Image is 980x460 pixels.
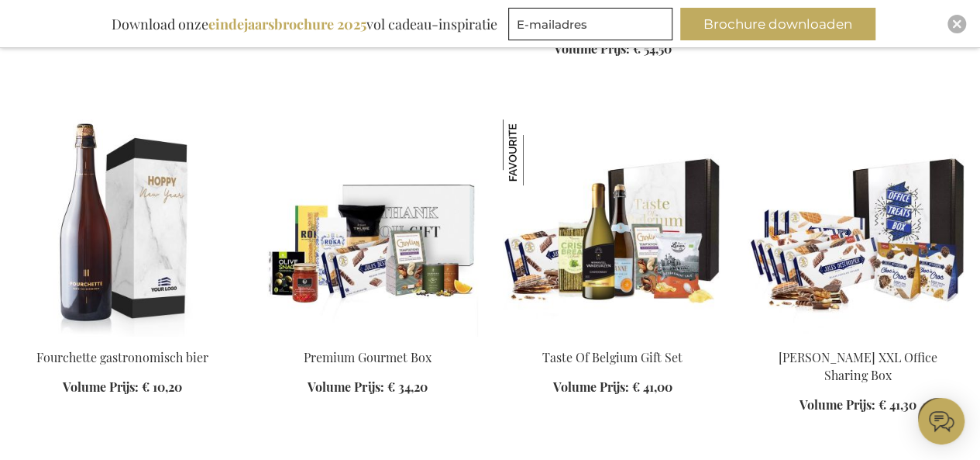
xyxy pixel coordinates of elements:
[680,8,875,40] button: Brochure downloaden
[778,349,937,383] a: [PERSON_NAME] XXL Office Sharing Box
[542,349,683,365] a: Taste Of Belgium Gift Set
[142,379,182,395] span: € 10,20
[508,8,677,45] form: marketing offers and promotions
[387,379,427,395] span: € 34,20
[918,398,965,444] iframe: belco-activator-frame
[554,40,672,58] a: Volume Prijs: € 54,50
[748,119,968,337] img: Jules Destrooper XXL Office Sharing Box
[799,396,875,413] span: Volume Prijs:
[952,19,961,29] img: Close
[63,379,139,395] span: Volume Prijs:
[12,330,232,344] a: Fourchette beer 75 cl
[799,396,916,414] a: Volume Prijs: € 41,30
[257,119,477,337] img: Premium Gourmet Box
[63,379,182,396] a: Volume Prijs: € 10,20
[748,330,968,344] a: Jules Destrooper XXL Office Sharing Box
[633,40,672,57] span: € 54,50
[304,349,432,365] a: Premium Gourmet Box
[553,379,672,396] a: Volume Prijs: € 41,00
[503,119,723,337] img: Taste Of Belgium Gift Set
[947,15,966,33] div: Close
[36,349,208,365] a: Fourchette gastronomisch bier
[503,330,723,344] a: Taste Of Belgium Gift Set Taste Of Belgium Gift Set
[257,330,477,344] a: Premium Gourmet Box
[308,379,383,395] span: Volume Prijs:
[12,119,232,337] img: Fourchette beer 75 cl
[632,379,672,395] span: € 41,00
[105,8,504,40] div: Download onze vol cadeau-inspiratie
[503,119,569,185] img: Taste Of Belgium Gift Set
[553,379,629,395] span: Volume Prijs:
[208,15,366,33] b: eindejaarsbrochure 2025
[508,8,672,40] input: E-mailadres
[308,379,427,396] a: Volume Prijs: € 34,20
[554,40,630,57] span: Volume Prijs:
[878,396,916,413] span: € 41,30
